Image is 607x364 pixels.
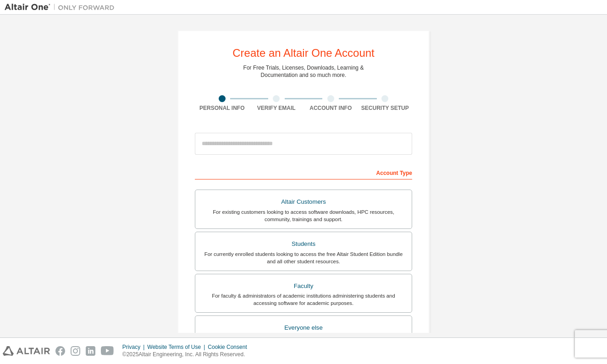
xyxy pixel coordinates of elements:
[201,321,406,334] div: Everyone else
[201,238,406,250] div: Students
[303,104,358,112] div: Account Info
[122,351,253,359] p: © 2025 Altair Engineering, Inc. All Rights Reserved.
[86,346,95,356] img: linkedin.svg
[147,343,208,351] div: Website Terms of Use
[243,64,364,79] div: For Free Trials, Licenses, Downloads, Learning & Documentation and so much more.
[201,280,406,293] div: Faculty
[208,343,252,351] div: Cookie Consent
[201,196,406,208] div: Altair Customers
[71,346,80,356] img: instagram.svg
[201,292,406,307] div: For faculty & administrators of academic institutions administering students and accessing softwa...
[55,346,65,356] img: facebook.svg
[201,250,406,265] div: For currently enrolled students looking to access the free Altair Student Edition bundle and all ...
[122,343,147,351] div: Privacy
[201,208,406,223] div: For existing customers looking to access software downloads, HPC resources, community, trainings ...
[195,104,249,112] div: Personal Info
[3,346,50,356] img: altair_logo.svg
[358,104,413,112] div: Security Setup
[5,3,119,12] img: Altair One
[232,48,375,59] div: Create an Altair One Account
[101,346,114,356] img: youtube.svg
[249,104,304,112] div: Verify Email
[195,165,412,179] div: Account Type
